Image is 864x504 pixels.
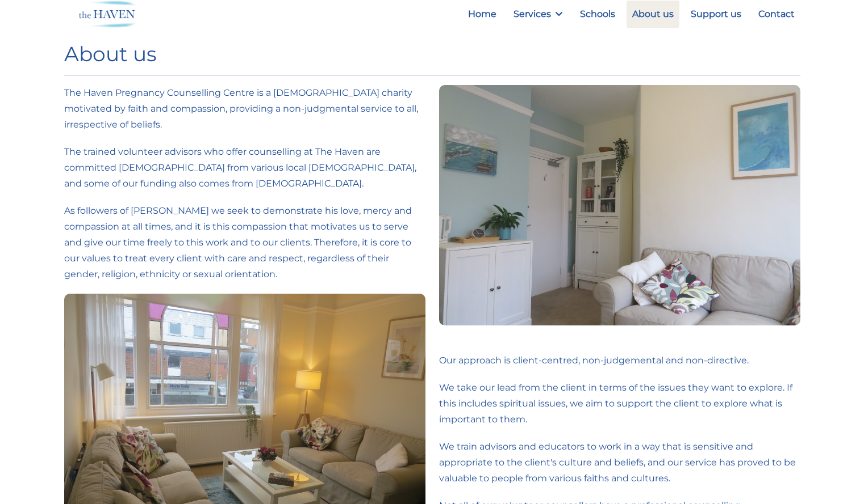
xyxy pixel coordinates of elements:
img: The Haven's counselling room from another angle [439,85,800,325]
p: We take our lead from the client in terms of the issues they want to explore. If this includes sp... [439,380,800,427]
a: Home [462,1,502,28]
a: About us [627,1,679,28]
a: Support us [685,1,747,28]
a: Schools [574,1,621,28]
p: The Haven Pregnancy Counselling Centre is a [DEMOGRAPHIC_DATA] charity motivated by faith and com... [64,85,425,133]
p: We train advisors and educators to work in a way that is sensitive and appropriate to the client'... [439,439,800,486]
h1: About us [64,42,800,66]
a: Contact [753,1,800,28]
a: Services [508,1,569,28]
p: Our approach is client-centred, non-judgemental and non-directive. [439,353,800,369]
p: The trained volunteer advisors who offer counselling at The Haven are committed [DEMOGRAPHIC_DATA... [64,144,425,192]
p: As followers of [PERSON_NAME] we seek to demonstrate his love, mercy and compassion at all times,... [64,203,425,282]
